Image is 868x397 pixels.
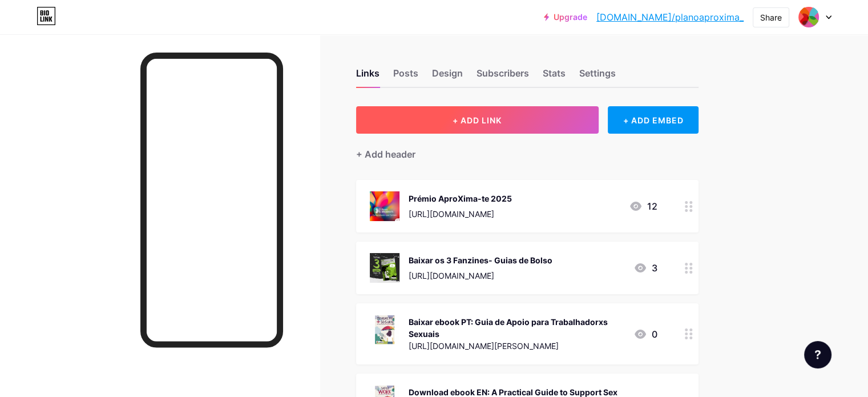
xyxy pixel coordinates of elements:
[544,13,587,22] a: Upgrade
[393,66,418,87] div: Posts
[370,253,399,283] img: Baixar os 3 Fanzines- Guias de Bolso
[409,193,512,204] div: Prémio AproXima-te 2025
[596,10,744,24] a: [DOMAIN_NAME]/planoaproxima_
[409,316,624,340] div: Baixar ebook PT: Guia de Apoio para Trabalhadorxs Sexuais
[370,191,399,221] img: Prémio AproXima-te 2025
[543,66,566,87] div: Stats
[477,66,529,87] div: Subscribers
[629,199,657,213] div: 12
[356,66,380,87] div: Links
[798,6,819,28] img: planoaproxima_
[760,11,782,23] div: Share
[409,270,552,282] div: [URL][DOMAIN_NAME]
[608,106,699,134] div: + ADD EMBED
[633,327,657,341] div: 0
[409,340,624,352] div: [URL][DOMAIN_NAME][PERSON_NAME]
[356,147,415,161] div: + Add header
[409,254,552,266] div: Baixar os 3 Fanzines- Guias de Bolso
[432,66,463,87] div: Design
[370,315,399,344] img: Baixar ebook PT: Guia de Apoio para Trabalhadorxs Sexuais
[453,115,502,125] span: + ADD LINK
[356,106,599,134] button: + ADD LINK
[579,66,616,87] div: Settings
[633,261,657,275] div: 3
[409,208,512,220] div: [URL][DOMAIN_NAME]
